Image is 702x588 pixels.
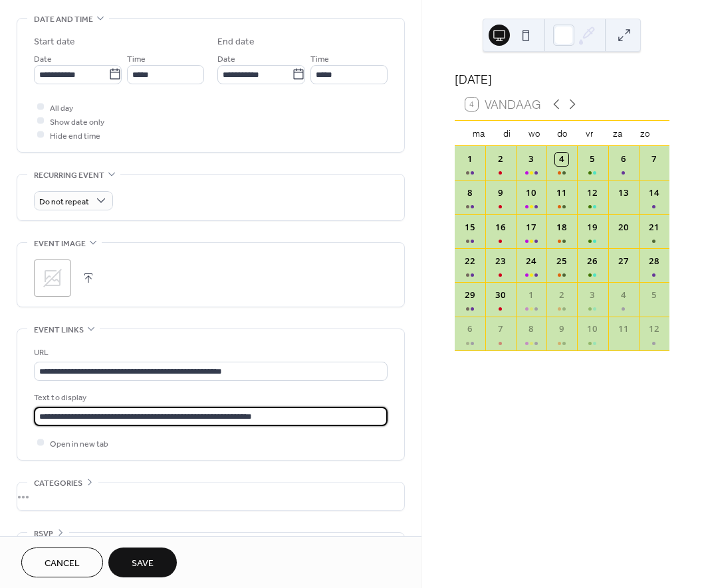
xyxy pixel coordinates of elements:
div: 30 [494,289,507,302]
div: 23 [494,255,507,268]
div: 7 [647,153,661,166]
div: do [548,121,576,146]
div: 1 [525,289,538,302]
div: 7 [494,323,507,336]
span: Time [310,52,329,66]
button: Save [108,548,177,577]
div: 22 [463,255,477,268]
div: 3 [525,153,538,166]
div: 5 [647,289,661,302]
span: Event links [34,323,84,337]
div: 19 [586,221,600,234]
div: URL [34,346,385,360]
div: vr [576,121,604,146]
div: ; [34,259,71,297]
div: wo [521,121,548,146]
div: 21 [647,221,661,234]
span: Date [34,52,52,66]
div: 10 [586,323,600,336]
div: 1 [463,153,477,166]
span: Open in new tab [50,437,108,451]
span: Cancel [45,557,80,571]
span: Event image [34,237,86,251]
div: 15 [463,221,477,234]
div: 4 [555,153,568,166]
span: RSVP [34,527,53,541]
div: ••• [17,482,404,510]
div: 24 [525,255,538,268]
div: 2 [555,289,568,302]
div: 11 [555,186,568,200]
div: [DATE] [455,71,669,88]
div: 9 [494,186,507,200]
div: 29 [463,289,477,302]
div: ••• [17,533,404,561]
div: 6 [617,153,630,166]
div: End date [217,35,255,49]
span: Hide end time [50,129,100,143]
div: 18 [555,221,568,234]
div: 6 [463,323,477,336]
div: 14 [647,186,661,200]
div: ma [465,121,493,146]
div: 11 [617,323,630,336]
div: 28 [647,255,661,268]
span: Save [132,557,154,571]
span: All day [50,101,73,115]
div: za [604,121,632,146]
div: 13 [617,186,630,200]
div: 10 [525,186,538,200]
button: Cancel [21,548,103,577]
span: Recurring event [34,169,104,183]
div: 20 [617,221,630,234]
span: Do not repeat [39,194,89,209]
div: 2 [494,153,507,166]
div: 16 [494,221,507,234]
div: 9 [555,323,568,336]
div: 4 [617,289,630,302]
span: Date and time [34,13,93,27]
div: 12 [647,323,661,336]
div: di [493,121,521,146]
div: 25 [555,255,568,268]
div: 8 [525,323,538,336]
div: 8 [463,186,477,200]
div: Text to display [34,391,385,405]
span: Time [127,52,146,66]
div: 26 [586,255,600,268]
div: 17 [525,221,538,234]
div: 5 [586,153,600,166]
span: Date [217,52,235,66]
div: 27 [617,255,630,268]
div: 12 [586,186,600,200]
div: zo [631,121,659,146]
div: 3 [586,289,600,302]
span: Categories [34,477,82,490]
span: Show date only [50,115,104,129]
div: Start date [34,35,75,49]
